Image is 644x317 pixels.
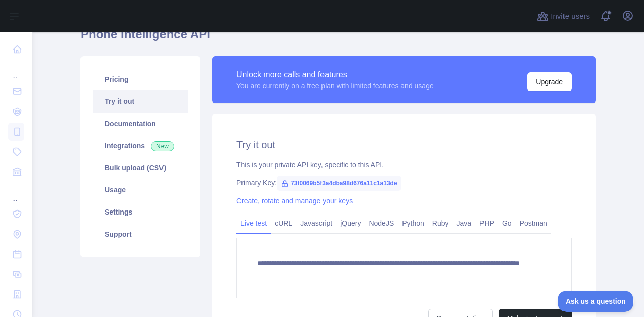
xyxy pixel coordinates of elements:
button: Invite users [535,8,592,24]
a: Live test [236,215,271,231]
a: Create, rotate and manage your keys [236,197,353,205]
a: Go [498,215,516,231]
a: PHP [475,215,498,231]
h1: Phone Intelligence API [80,26,596,50]
a: cURL [271,215,296,231]
a: Usage [93,179,188,201]
div: You are currently on a free plan with limited features and usage [236,81,434,91]
a: Support [93,223,188,245]
iframe: Toggle Customer Support [558,291,634,312]
span: Invite users [551,11,590,22]
div: ... [8,60,24,80]
a: Try it out [93,90,188,113]
span: 73f0069b5f3a4dba98d676a11c1a13de [277,176,401,191]
div: ... [8,183,24,203]
div: This is your private API key, specific to this API. [236,160,572,170]
div: Primary Key: [236,178,572,188]
button: Upgrade [527,72,572,91]
a: Pricing [93,68,188,90]
a: Java [453,215,476,231]
a: jQuery [336,215,365,231]
a: Settings [93,201,188,223]
span: New [151,141,174,151]
a: Integrations New [93,135,188,157]
h2: Try it out [236,138,572,152]
a: Postman [516,215,551,231]
a: Python [398,215,428,231]
div: Unlock more calls and features [236,69,434,81]
a: Ruby [428,215,453,231]
a: NodeJS [365,215,398,231]
a: Javascript [296,215,336,231]
a: Documentation [93,113,188,135]
a: Bulk upload (CSV) [93,157,188,179]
